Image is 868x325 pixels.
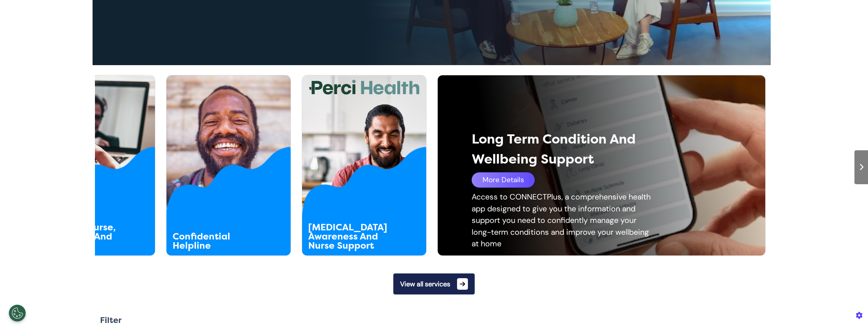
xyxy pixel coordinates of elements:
[9,305,26,322] button: Open Preferences
[393,273,475,294] button: View all services
[472,129,701,169] div: Long Term Condition And Wellbeing Support
[472,172,535,188] div: More Details
[173,232,259,250] div: Confidential Helpline
[308,223,395,250] div: [MEDICAL_DATA] Awareness And Nurse Support
[472,191,655,250] div: Access to CONNECTPlus, a comprehensive health app designed to give you the information and suppor...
